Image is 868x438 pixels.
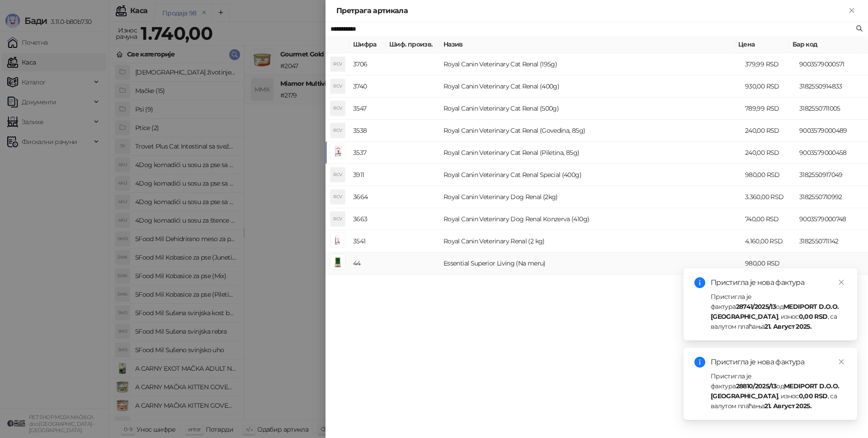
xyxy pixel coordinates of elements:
div: Претрага артикала [336,5,846,16]
div: RCV [330,168,345,182]
td: Essential Superior Living (Na meru) [440,252,741,275]
td: 980,00 RSD [741,164,796,186]
td: 240,00 RSD [741,142,796,164]
td: Royal Canin Veterinary Cat Renal (195g) [440,53,741,75]
td: 3541 [349,230,386,252]
td: 3664 [349,186,386,208]
button: Close [846,5,857,16]
td: 3706 [349,53,386,75]
td: Royal Canin Veterinary Renal (2 kg) [440,230,741,252]
td: 980,00 RSD [741,252,796,275]
td: 3911 [349,164,386,186]
td: 3.360,00 RSD [741,186,796,208]
div: Пристигла је фактура од , износ , са валутом плаћања [711,292,846,331]
strong: 28810/2025/13 [736,382,777,390]
td: 9003579000458 [796,142,868,164]
strong: 0,00 RSD [799,312,828,321]
td: Royal Canin Veterinary Cat Renal (Govedina, 85g) [440,120,741,142]
td: 3182550711142 [796,230,868,252]
td: 9003579000571 [796,53,868,75]
strong: 21. Август 2025. [764,402,811,410]
span: info-circle [694,277,705,288]
th: Шиф. произв. [386,36,440,53]
td: 44 [349,252,386,275]
td: 379,99 RSD [741,53,796,75]
span: close [838,359,844,365]
strong: 21. Август 2025. [764,322,811,331]
strong: 28741/2025/13 [736,303,776,311]
th: Шифра [349,36,386,53]
td: 3740 [349,75,386,98]
div: RCV [330,123,345,138]
th: Назив [440,36,735,53]
td: Royal Canin Veterinary Cat Renal (Piletina, 85g) [440,142,741,164]
td: 3537 [349,142,386,164]
div: RCV [330,79,345,93]
td: Royal Canin Veterinary Cat Renal (500g) [440,98,741,120]
span: close [838,279,844,285]
strong: 0,00 RSD [799,392,828,400]
td: 3182550914833 [796,75,868,98]
a: Close [836,357,846,367]
div: RCV [330,57,345,71]
td: 930,00 RSD [741,75,796,98]
div: Пристигла је фактура од , износ , са валутом плаћања [711,371,846,411]
td: 3538 [349,120,386,142]
td: 3182550917049 [796,164,868,186]
td: 4.160,00 RSD [741,230,796,252]
th: Цена [735,36,789,53]
td: 3547 [349,98,386,120]
div: Пристигла је нова фактура [711,357,846,368]
div: RCV [330,101,345,116]
div: RCV [330,212,345,226]
td: 240,00 RSD [741,120,796,142]
td: Royal Canin Veterinary Cat Renal (400g) [440,75,741,98]
td: Royal Canin Veterinary Cat Renal Special (400g) [440,164,741,186]
td: 9003579000489 [796,120,868,142]
td: Royal Canin Veterinary Dog Renal (2kg) [440,186,741,208]
div: Пристигла је нова фактура [711,277,846,288]
td: 9003579000748 [796,208,868,230]
td: 3182550711005 [796,98,868,120]
td: 740,00 RSD [741,208,796,230]
div: RCV [330,190,345,204]
td: 3663 [349,208,386,230]
span: info-circle [694,357,705,368]
td: 789,99 RSD [741,98,796,120]
a: Close [836,277,846,287]
td: Royal Canin Veterinary Dog Renal Konzerva (410g) [440,208,741,230]
td: 3182550710992 [796,186,868,208]
th: Бар код [789,36,861,53]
